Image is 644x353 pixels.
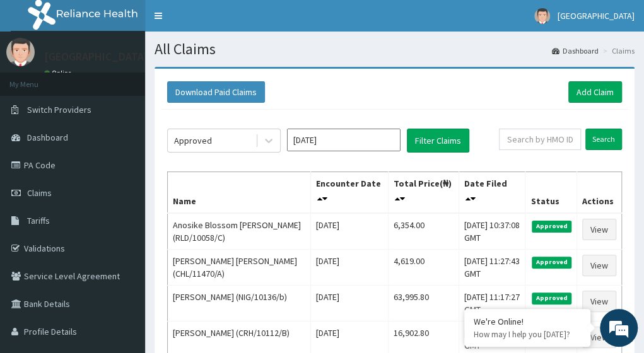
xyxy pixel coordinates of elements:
[6,226,240,270] textarea: Type your message and hit 'Enter'
[582,327,616,348] a: View
[310,286,388,321] td: [DATE]
[532,257,571,268] span: Approved
[73,100,174,227] span: We're online!
[534,8,550,24] img: User Image
[558,10,635,21] span: [GEOGRAPHIC_DATA]
[168,172,311,214] th: Name
[582,255,616,276] a: View
[44,51,148,62] p: [GEOGRAPHIC_DATA]
[459,250,525,286] td: [DATE] 11:27:43 GMT
[582,219,616,240] a: View
[310,172,388,214] th: Encounter Date
[6,38,35,66] img: User Image
[168,213,311,250] td: Anosike Blossom [PERSON_NAME] (RLD/10058/C)
[27,215,50,226] span: Tariffs
[474,316,581,327] div: We're Online!
[459,213,525,250] td: [DATE] 10:37:08 GMT
[459,172,525,214] th: Date Filed
[525,172,577,214] th: Status
[577,172,621,214] th: Actions
[167,81,265,103] button: Download Paid Claims
[66,71,212,87] div: Chat with us now
[44,69,74,78] a: Online
[499,129,581,150] input: Search by HMO ID
[568,81,622,103] a: Add Claim
[389,250,459,286] td: 4,619.00
[23,63,51,95] img: d_794563401_company_1708531726252_794563401
[552,45,599,56] a: Dashboard
[168,286,311,321] td: [PERSON_NAME] (NIG/10136/b)
[407,129,469,153] button: Filter Claims
[207,6,237,37] div: Minimize live chat window
[532,221,571,232] span: Approved
[389,286,459,321] td: 63,995.80
[310,250,388,286] td: [DATE]
[600,45,635,56] li: Claims
[474,329,581,340] p: How may I help you today?
[27,187,52,199] span: Claims
[168,250,311,286] td: [PERSON_NAME] [PERSON_NAME] (CHL/11470/A)
[287,129,401,151] input: Select Month and Year
[389,172,459,214] th: Total Price(₦)
[585,129,622,150] input: Search
[532,292,571,304] span: Approved
[27,132,68,143] span: Dashboard
[459,286,525,321] td: [DATE] 11:17:27 GMT
[155,41,635,57] h1: All Claims
[582,291,616,312] a: View
[389,213,459,250] td: 6,354.00
[27,104,91,115] span: Switch Providers
[174,134,212,147] div: Approved
[310,213,388,250] td: [DATE]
